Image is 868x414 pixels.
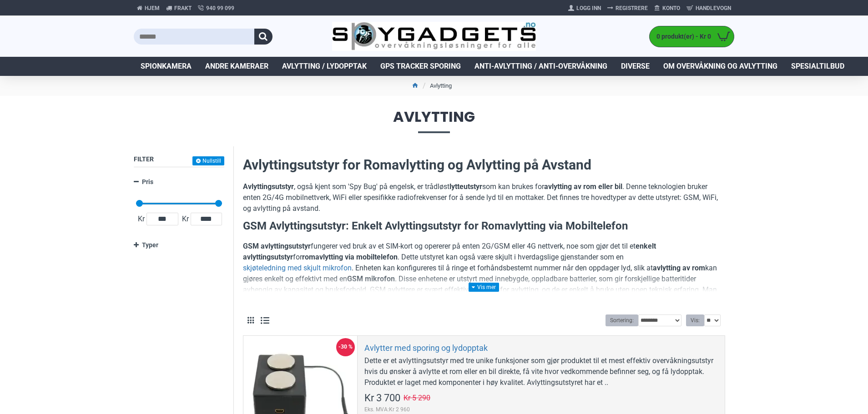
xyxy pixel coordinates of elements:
[275,57,373,76] a: Avlytting / Lydopptak
[576,4,601,12] span: Logg Inn
[651,1,683,15] a: Konto
[141,61,192,72] span: Spionkamera
[134,155,154,163] span: Filter
[364,393,400,403] span: Kr 3 700
[347,274,395,283] strong: GSM mikrofon
[380,61,461,72] span: GPS Tracker Sporing
[468,57,614,76] a: Anti-avlytting / Anti-overvåkning
[656,57,784,76] a: Om overvåkning og avlytting
[784,57,851,76] a: Spesialtilbud
[686,314,704,326] label: Vis:
[449,182,482,191] strong: lytteutstyr
[243,241,725,306] p: fungerer ved bruk av et SIM-kort og opererer på enten 2G/GSM eller 4G nettverk, noe som gjør det ...
[404,394,430,402] span: Kr 5 290
[243,242,311,250] strong: GSM avlyttingsutstyr
[696,4,731,12] span: Handlevogn
[364,355,718,388] div: Dette er et avlyttingsutstyr med tre unike funksjoner som gjør produktet til et mest effektiv ove...
[134,110,734,133] span: Avlytting
[180,214,191,224] span: Kr
[663,61,777,72] span: Om overvåkning og avlytting
[134,57,198,76] a: Spionkamera
[282,61,367,72] span: Avlytting / Lydopptak
[544,182,622,191] strong: avlytting av rom eller bil
[650,26,734,47] a: 0 produkt(er) - Kr 0
[332,22,536,51] img: SpyGadgets.no
[650,32,713,41] span: 0 produkt(er) - Kr 0
[243,242,656,261] strong: enkelt avlyttingsutstyr
[373,57,468,76] a: GPS Tracker Sporing
[243,182,294,191] strong: Avlyttingsutstyr
[174,4,192,12] span: Frakt
[474,61,607,72] span: Anti-avlytting / Anti-overvåkning
[243,155,725,175] h2: Avlyttingsutstyr for Romavlytting og Avlytting på Avstand
[192,156,224,165] button: Nullstill
[198,57,275,76] a: Andre kameraer
[653,264,705,272] strong: avlytting av rom
[145,4,160,12] span: Hjem
[136,214,146,224] span: Kr
[616,4,648,12] span: Registrere
[565,1,604,15] a: Logg Inn
[606,314,638,326] label: Sortering:
[614,57,656,76] a: Diverse
[243,219,725,234] h3: GSM Avlyttingsutstyr: Enkelt Avlyttingsutstyr for Romavlytting via Mobiltelefon
[791,61,844,72] span: Spesialtilbud
[364,343,488,353] a: Avlytter med sporing og lydopptak
[134,237,224,253] a: Typer
[206,4,234,12] span: 940 99 099
[364,405,430,414] span: Eks. MVA:Kr 2 960
[134,174,224,190] a: Pris
[683,1,734,15] a: Handlevogn
[662,4,680,12] span: Konto
[205,61,268,72] span: Andre kameraer
[243,263,352,274] a: skjøteledning med skjult mikrofon
[302,253,398,261] strong: romavlytting via mobiltelefon
[621,61,650,72] span: Diverse
[243,181,725,214] p: , også kjent som 'Spy Bug' på engelsk, er trådløst som kan brukes for . Denne teknologien bruker ...
[604,1,651,15] a: Registrere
